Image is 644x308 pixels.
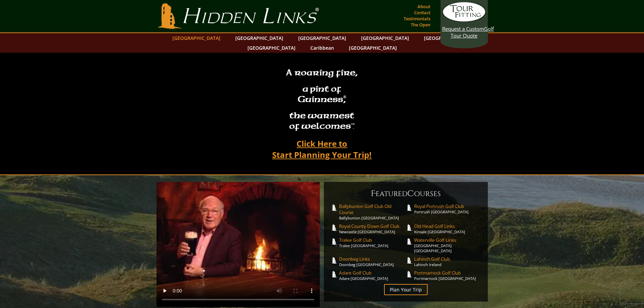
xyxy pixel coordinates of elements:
h6: eatured ourses [331,188,481,199]
span: Tralee Golf Club [339,237,406,243]
a: Lahinch Golf ClubLahinch Ireland [414,256,481,267]
span: Request a Custom [442,25,484,32]
a: Click Here toStart Planning Your Trip! [265,136,378,163]
a: Plan Your Trip [384,284,428,295]
span: Waterville Golf Links [414,237,481,243]
a: [GEOGRAPHIC_DATA] [169,33,224,43]
h2: A roaring fire, a pint of Guinness , the warmest of welcomesâ„¢. [282,65,362,136]
a: [GEOGRAPHIC_DATA] [358,33,412,43]
a: Testimonials [402,14,432,23]
a: Doonbeg LinksDoonbeg [GEOGRAPHIC_DATA] [339,256,406,267]
a: [GEOGRAPHIC_DATA] [421,33,475,43]
a: [GEOGRAPHIC_DATA] [295,33,350,43]
a: About [416,2,432,11]
span: Ballybunion Golf Club Old Course [339,203,406,215]
a: Contact [412,8,432,17]
a: Royal Portrush Golf ClubPortrush [GEOGRAPHIC_DATA] [414,203,481,214]
span: Royal Portrush Golf Club [414,203,481,209]
a: [GEOGRAPHIC_DATA] [244,43,299,53]
a: [GEOGRAPHIC_DATA] [345,43,400,53]
a: Tralee Golf ClubTralee [GEOGRAPHIC_DATA] [339,237,406,248]
a: Request a CustomGolf Tour Quote [442,2,486,39]
span: Old Head Golf Links [414,223,481,229]
a: Portmarnock Golf ClubPortmarnock [GEOGRAPHIC_DATA] [414,270,481,281]
span: F [371,188,376,199]
span: C [407,188,414,199]
a: Adare Golf ClubAdare [GEOGRAPHIC_DATA] [339,270,406,281]
a: [GEOGRAPHIC_DATA] [232,33,287,43]
span: Portmarnock Golf Club [414,270,481,276]
a: Ballybunion Golf Club Old CourseBallybunion [GEOGRAPHIC_DATA] [339,203,406,220]
span: Adare Golf Club [339,270,406,276]
a: Royal County Down Golf ClubNewcastle [GEOGRAPHIC_DATA] [339,223,406,234]
a: Waterville Golf Links[GEOGRAPHIC_DATA] [GEOGRAPHIC_DATA] [414,237,481,253]
span: Lahinch Golf Club [414,256,481,262]
span: Royal County Down Golf Club [339,223,406,229]
a: The Open [409,20,432,29]
a: Caribbean [307,43,337,53]
a: Old Head Golf LinksKinsale [GEOGRAPHIC_DATA] [414,223,481,234]
span: Doonbeg Links [339,256,406,262]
